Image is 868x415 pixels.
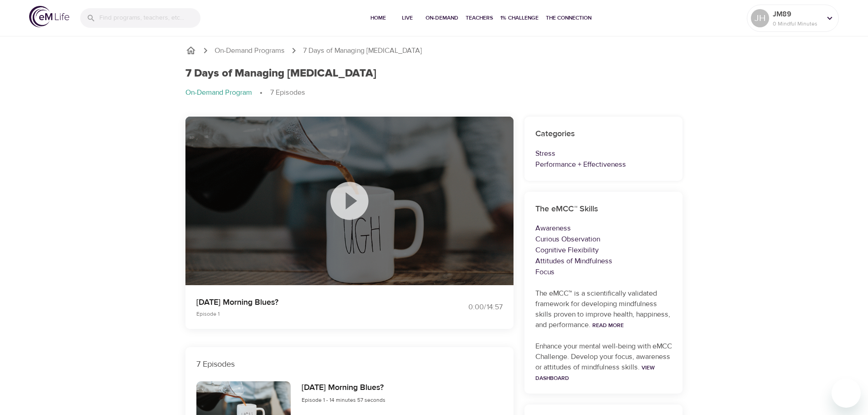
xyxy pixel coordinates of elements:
nav: breadcrumb [185,87,683,98]
span: Live [396,13,418,23]
span: The Connection [546,13,591,23]
a: View Dashboard [535,364,655,382]
div: 0:00 / 14:57 [434,302,503,313]
span: Home [367,13,389,23]
p: 0 Mindful Minutes [773,20,821,28]
iframe: Button to launch messaging window [832,379,861,408]
p: Awareness [535,223,672,234]
p: Episode 1 [196,310,423,318]
p: Curious Observation [535,234,672,245]
p: Attitudes of Mindfulness [535,256,672,266]
span: 1% Challenge [500,13,539,23]
p: Performance + Effectiveness [535,159,672,170]
input: Find programs, teachers, etc... [99,8,200,28]
p: [DATE] Morning Blues? [196,296,423,308]
p: Focus [535,266,672,277]
p: 7 Episodes [196,358,503,370]
span: Episode 1 - 14 minutes 57 seconds [302,396,385,404]
a: Read More [592,322,624,329]
span: Teachers [466,13,493,23]
h6: [DATE] Morning Blues? [302,381,385,395]
p: 7 Days of Managing [MEDICAL_DATA] [303,46,422,56]
p: Cognitive Flexibility [535,245,672,256]
h6: The eMCC™ Skills [535,203,672,216]
p: The eMCC™ is a scientifically validated framework for developing mindfulness skills proven to imp... [535,288,672,330]
h1: 7 Days of Managing [MEDICAL_DATA] [185,67,376,80]
span: On-Demand [426,13,458,23]
p: Enhance your mental well-being with eMCC Challenge. Develop your focus, awareness or attitudes of... [535,341,672,383]
img: logo [29,6,69,27]
p: Stress [535,148,672,159]
div: JH [751,9,769,27]
h6: Categories [535,128,672,141]
a: On-Demand Programs [215,46,285,56]
p: On-Demand Program [185,87,252,98]
nav: breadcrumb [185,45,683,56]
p: 7 Episodes [270,87,305,98]
p: JM89 [773,9,821,20]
